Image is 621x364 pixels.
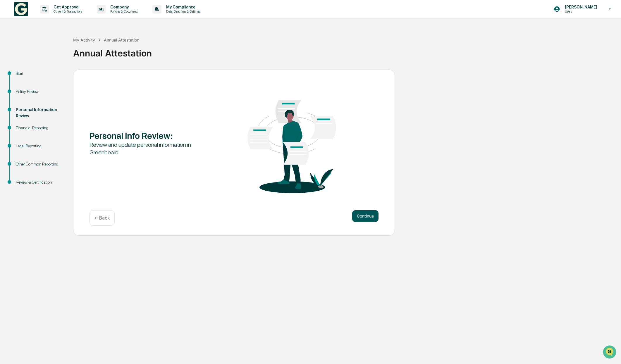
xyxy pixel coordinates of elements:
div: Legal Reporting [16,143,64,149]
div: Personal Info Review : [90,130,205,141]
div: Annual Attestation [73,43,618,58]
div: Policy Review [16,89,64,95]
span: Preclearance [12,74,38,80]
span: Attestations [48,74,73,80]
span: Pylon [58,99,71,103]
p: ← Back [94,215,110,221]
p: My Compliance [161,5,203,9]
a: 🗄️Attestations [40,71,75,82]
div: Start [16,70,64,77]
button: Continue [352,210,379,222]
p: [PERSON_NAME] [560,5,600,9]
p: Content & Transactions [49,9,85,13]
p: Users [560,9,600,13]
button: Start new chat [99,46,106,54]
div: Review & Certification [16,179,64,185]
div: Financial Reporting [16,125,64,131]
div: Start new chat [20,45,96,51]
span: Data Lookup [12,85,37,91]
div: Review and update personal information in Greenboard. [90,141,205,156]
div: 🖐️ [6,74,11,79]
a: 🔎Data Lookup [4,82,39,93]
a: 🖐️Preclearance [4,71,40,82]
img: 1746055101610-c473b297-6a78-478c-a979-82029cc54cd1 [6,45,16,55]
img: logo [14,2,28,16]
img: Personal Info Review [234,82,350,203]
div: Personal Information Review [16,107,64,119]
p: Get Approval [49,5,85,9]
p: Company [106,5,141,9]
p: Data, Deadlines & Settings [161,9,203,13]
div: Annual Attestation [104,37,139,42]
div: We're available if you need us! [20,51,74,55]
div: 🔎 [6,85,11,90]
iframe: Open customer support [602,345,618,360]
div: My Activity [73,37,95,42]
p: Policies & Documents [106,9,141,13]
a: Powered byPylon [41,99,71,103]
div: Other Common Reporting [16,161,64,167]
div: 🗄️ [42,74,47,79]
p: How can we help? [6,12,106,22]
